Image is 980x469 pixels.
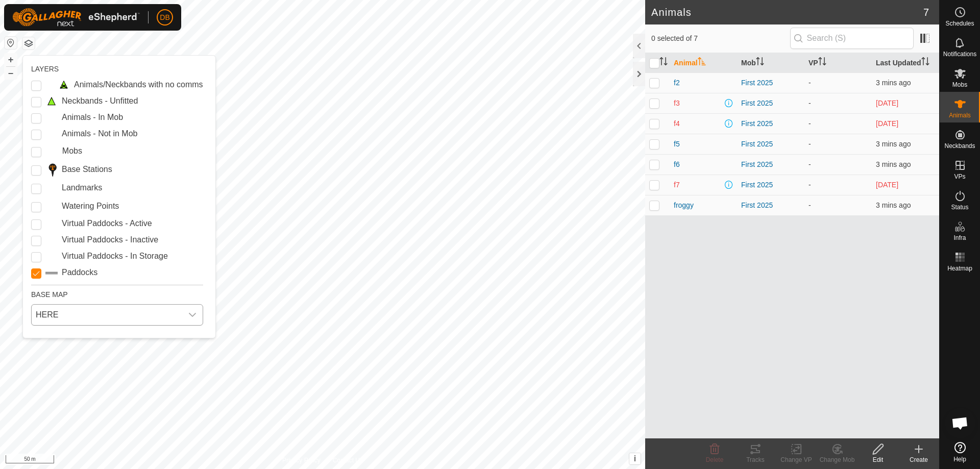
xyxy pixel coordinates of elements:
span: 31 Aug 2025, 12:44 pm [876,201,911,209]
span: Schedules [945,20,974,27]
span: f2 [674,78,680,88]
button: Map Layers [22,37,35,50]
span: Neckbands [944,143,975,149]
app-display-virtual-paddock-transition: - [808,99,811,107]
div: First 2025 [741,180,800,190]
span: Help [953,456,966,462]
span: f7 [674,180,680,190]
img: Gallagher Logo [12,8,140,27]
label: Animals/Neckbands with no comms [74,79,203,91]
span: VPs [954,174,965,180]
div: First 2025 [741,118,800,129]
span: Status [951,204,968,210]
span: DB [160,12,169,23]
div: Change VP [776,455,817,464]
p-sorticon: Activate to sort [698,59,706,67]
div: First 2025 [741,139,800,150]
div: dropdown trigger [182,305,203,325]
app-display-virtual-paddock-transition: - [808,119,811,128]
span: Animals [949,112,971,118]
span: Mobs [952,82,967,88]
div: First 2025 [741,200,800,211]
app-display-virtual-paddock-transition: - [808,160,811,168]
span: f5 [674,139,680,150]
span: HERE [32,305,182,325]
span: Infra [953,235,966,241]
p-sorticon: Activate to sort [659,59,668,67]
a: Privacy Policy [282,456,321,465]
th: Animal [670,53,737,73]
p-sorticon: Activate to sort [818,59,826,67]
div: First 2025 [741,159,800,170]
th: VP [804,53,872,73]
label: Mobs [62,145,82,157]
button: i [629,453,641,464]
p-sorticon: Activate to sort [756,59,764,67]
span: f3 [674,98,680,109]
div: Tracks [735,455,776,464]
span: Notifications [943,51,976,57]
span: i [634,454,636,463]
span: froggy [674,200,694,211]
span: 23 Aug 2025, 5:14 pm [876,119,898,128]
a: Open chat [945,408,975,438]
input: Search (S) [790,28,914,49]
span: 23 Aug 2025, 5:14 pm [876,99,898,107]
span: 31 Aug 2025, 12:44 pm [876,79,911,87]
div: First 2025 [741,98,800,109]
div: BASE MAP [31,285,203,300]
button: + [5,54,17,66]
label: Virtual Paddocks - In Storage [62,250,168,262]
div: First 2025 [741,78,800,88]
button: Reset Map [5,37,17,49]
app-display-virtual-paddock-transition: - [808,181,811,189]
div: Edit [857,455,898,464]
label: Watering Points [62,200,119,212]
a: Contact Us [333,456,363,465]
app-display-virtual-paddock-transition: - [808,140,811,148]
th: Last Updated [872,53,939,73]
span: 31 Aug 2025, 12:44 pm [876,140,911,148]
app-display-virtual-paddock-transition: - [808,79,811,87]
button: – [5,67,17,79]
label: Animals - In Mob [62,111,123,124]
h2: Animals [651,6,923,18]
label: Neckbands - Unfitted [62,95,138,107]
span: Delete [706,456,724,463]
p-sorticon: Activate to sort [921,59,929,67]
a: Help [940,438,980,466]
span: 0 selected of 7 [651,33,790,44]
div: Create [898,455,939,464]
span: 8 Aug 2025, 4:34 pm [876,181,898,189]
th: Mob [737,53,804,73]
label: Paddocks [62,266,97,279]
span: 31 Aug 2025, 12:44 pm [876,160,911,168]
label: Animals - Not in Mob [62,128,138,140]
span: Heatmap [947,265,972,271]
label: Base Stations [62,163,112,176]
app-display-virtual-paddock-transition: - [808,201,811,209]
span: 7 [923,5,929,20]
label: Virtual Paddocks - Active [62,217,152,230]
span: f4 [674,118,680,129]
label: Landmarks [62,182,102,194]
label: Virtual Paddocks - Inactive [62,234,158,246]
span: f6 [674,159,680,170]
div: Change Mob [817,455,857,464]
div: LAYERS [31,64,203,75]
